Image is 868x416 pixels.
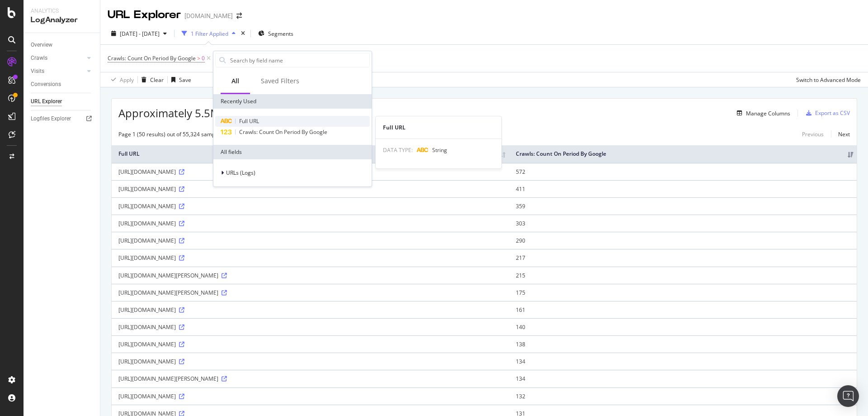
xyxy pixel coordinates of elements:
[118,254,502,262] div: [URL][DOMAIN_NAME]
[178,26,239,41] button: 1 Filter Applied
[213,94,372,109] div: Recently Used
[236,13,242,19] div: arrow-right-arrow-left
[261,77,299,86] div: Saved Filters
[118,375,502,383] div: [URL][DOMAIN_NAME][PERSON_NAME]
[31,80,94,89] a: Conversions
[796,76,861,84] div: Switch to Advanced Mode
[108,26,170,41] button: [DATE] - [DATE]
[793,72,861,87] button: Switch to Advanced Mode
[229,53,369,67] input: Search by field name
[509,249,857,266] td: 217
[733,108,790,119] button: Manage Columns
[31,53,85,63] a: Crawls
[509,387,857,405] td: 132
[802,106,850,120] button: Export as CSV
[191,30,228,38] div: 1 Filter Applied
[509,284,857,301] td: 175
[197,54,200,62] span: >
[120,76,134,84] div: Apply
[255,26,297,41] button: Segments
[31,114,71,124] div: Logfiles Explorer
[509,232,857,249] td: 290
[31,67,85,76] a: Visits
[31,97,94,106] a: URL Explorer
[118,220,502,227] div: [URL][DOMAIN_NAME]
[509,163,857,180] td: 572
[168,72,191,87] button: Save
[118,289,502,296] div: [URL][DOMAIN_NAME][PERSON_NAME]
[212,53,249,64] button: Add Filter
[31,53,47,63] div: Crawls
[509,267,857,284] td: 215
[383,146,413,154] span: DATA TYPE:
[118,323,502,331] div: [URL][DOMAIN_NAME]
[815,109,850,117] div: Export as CSV
[202,52,205,65] span: 0
[509,335,857,353] td: 138
[108,7,181,23] div: URL Explorer
[432,146,447,154] span: String
[138,72,164,87] button: Clear
[239,29,247,38] div: times
[31,40,52,50] div: Overview
[118,185,502,193] div: [URL][DOMAIN_NAME]
[108,72,134,87] button: Apply
[268,30,293,38] span: Segments
[509,318,857,335] td: 140
[31,40,94,50] a: Overview
[118,340,502,348] div: [URL][DOMAIN_NAME]
[31,97,62,106] div: URL Explorer
[118,202,502,210] div: [URL][DOMAIN_NAME]
[509,197,857,215] td: 359
[31,114,94,124] a: Logfiles Explorer
[509,215,857,232] td: 303
[118,272,502,279] div: [URL][DOMAIN_NAME][PERSON_NAME]
[239,128,327,136] span: Crawls: Count On Period By Google
[509,353,857,370] td: 134
[837,385,859,407] div: Open Intercom Messenger
[108,54,196,62] span: Crawls: Count On Period By Google
[213,145,372,159] div: All fields
[509,145,857,163] th: Crawls: Count On Period By Google: activate to sort column ascending
[31,67,44,76] div: Visits
[118,105,282,121] span: Approximately 5.5M URLs found
[120,30,160,38] span: [DATE] - [DATE]
[150,76,164,84] div: Clear
[118,358,502,365] div: [URL][DOMAIN_NAME]
[179,76,191,84] div: Save
[118,392,502,400] div: [URL][DOMAIN_NAME]
[509,370,857,387] td: 134
[31,80,61,89] div: Conversions
[509,180,857,197] td: 411
[118,168,502,176] div: [URL][DOMAIN_NAME]
[118,306,502,314] div: [URL][DOMAIN_NAME]
[112,145,509,163] th: Full URL: activate to sort column ascending
[184,11,233,20] div: [DOMAIN_NAME]
[831,128,850,141] a: Next
[31,15,93,25] div: LogAnalyzer
[118,237,502,244] div: [URL][DOMAIN_NAME]
[239,117,259,125] span: Full URL
[509,301,857,318] td: 161
[231,77,239,86] div: All
[226,169,255,177] span: URLs (Logs)
[118,130,242,138] div: Page 1 (50 results) out of 55,324 sampled entries
[376,124,501,131] div: Full URL
[31,7,93,15] div: Analytics
[746,110,790,117] div: Manage Columns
